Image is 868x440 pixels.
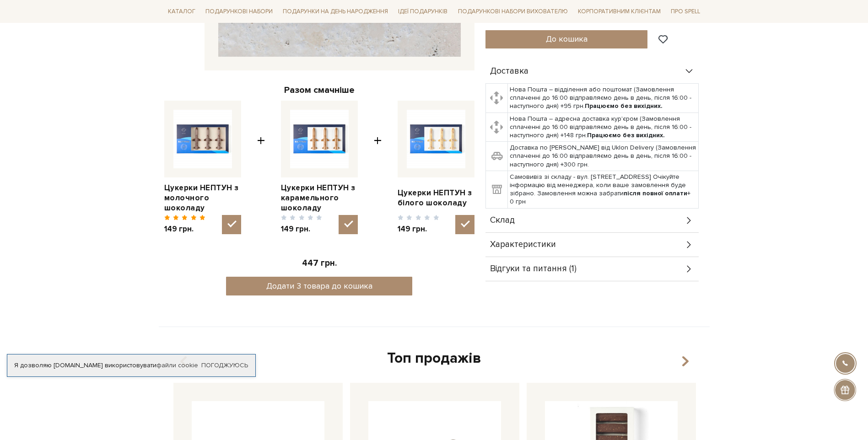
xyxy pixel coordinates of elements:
[508,171,699,208] td: Самовивіз зі складу - вул. [STREET_ADDRESS] Очікуйте інформацію від менеджера, коли ваше замовлен...
[398,188,474,208] a: Цукерки НЕПТУН з білого шоколаду
[407,110,465,168] img: Цукерки НЕПТУН з білого шоколаду
[164,84,474,96] div: Разом смачніше
[490,265,577,273] span: Відгуки та питання (1)
[164,224,206,234] span: 149 грн.
[164,183,241,213] a: Цукерки НЕПТУН з молочного шоколаду
[508,84,699,113] td: Нова Пошта – відділення або поштомат (Замовлення сплаченні до 16:00 відправляємо день в день, піс...
[508,142,699,171] td: Доставка по [PERSON_NAME] від Uklon Delivery (Замовлення сплаченні до 16:00 відправляємо день в д...
[170,349,699,368] div: Топ продажів
[279,5,392,19] a: Подарунки на День народження
[7,361,255,370] div: Я дозволяю [DOMAIN_NAME] використовувати
[394,5,451,19] a: Ідеї подарунків
[164,5,199,19] a: Каталог
[202,5,276,19] a: Подарункові набори
[624,189,687,197] b: після повної оплати
[156,361,198,369] a: файли cookie
[667,5,704,19] a: Про Spell
[546,34,588,44] span: До кошика
[398,224,439,234] span: 149 грн.
[226,277,412,295] button: Додати 3 товара до кошика
[587,131,665,139] b: Працюємо без вихідних.
[302,258,337,268] span: 447 грн.
[454,4,571,19] a: Подарункові набори вихователю
[490,216,515,225] span: Склад
[173,110,232,168] img: Цукерки НЕПТУН з молочного шоколаду
[257,101,265,235] span: +
[374,101,382,235] span: +
[281,224,323,234] span: 149 грн.
[290,110,349,168] img: Цукерки НЕПТУН з карамельного шоколаду
[508,113,699,142] td: Нова Пошта – адресна доставка кур'єром (Замовлення сплаченні до 16:00 відправляємо день в день, п...
[281,183,358,213] a: Цукерки НЕПТУН з карамельного шоколаду
[574,4,664,19] a: Корпоративним клієнтам
[585,102,663,110] b: Працюємо без вихідних.
[490,241,556,249] span: Характеристики
[201,361,248,370] a: Погоджуюсь
[490,67,528,75] span: Доставка
[485,30,648,48] button: До кошика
